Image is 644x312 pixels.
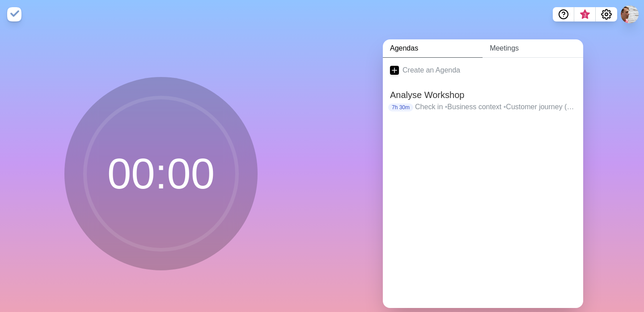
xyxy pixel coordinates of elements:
[574,7,596,21] button: What’s new
[483,39,583,58] a: Meetings
[7,7,21,21] img: timeblocks logo
[390,88,576,102] h2: Analyse Workshop
[596,7,617,21] button: Settings
[445,103,448,111] span: •
[388,103,413,111] p: 7h 30m
[415,102,576,112] p: Check in Business context Customer journey (part 1) Lunch Customer journey (part 2) Data & Heuris...
[383,39,483,58] a: Agendas
[581,11,589,18] span: 3
[504,103,506,111] span: •
[383,58,583,83] a: Create an Agenda
[553,7,574,21] button: Help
